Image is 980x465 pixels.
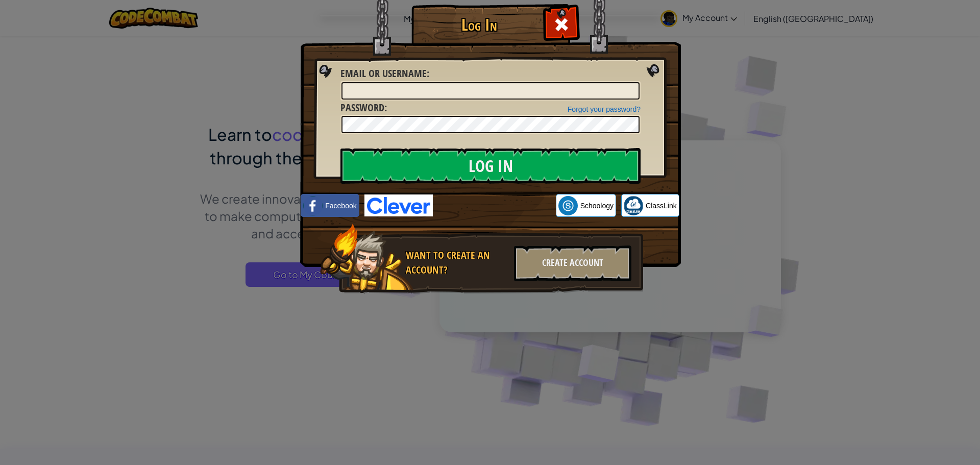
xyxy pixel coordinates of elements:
[433,194,556,217] iframe: Sign in with Google Button
[340,101,384,114] span: Password
[340,148,641,184] input: Log In
[580,201,614,211] span: Schoology
[558,196,578,215] img: schoology.png
[646,201,677,211] span: ClassLink
[514,246,631,281] div: Create Account
[414,16,544,34] h1: Log In
[340,66,429,81] label: :
[568,105,641,113] a: Forgot your password?
[340,101,387,115] label: :
[624,196,643,215] img: classlink-logo-small.png
[303,196,323,215] img: facebook_small.png
[325,201,356,211] span: Facebook
[364,194,433,216] img: clever-logo-blue.png
[406,248,508,277] div: Want to create an account?
[340,66,427,80] span: Email or Username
